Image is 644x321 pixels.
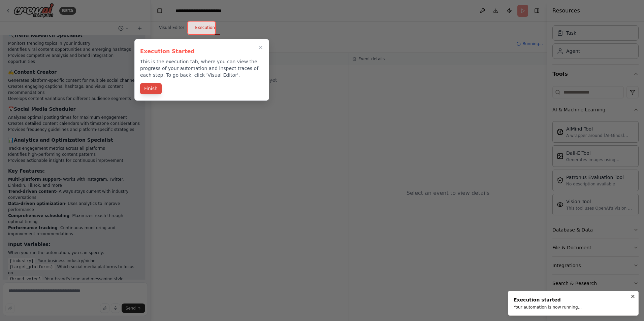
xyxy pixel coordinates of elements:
button: Finish [140,83,162,94]
div: Execution started [514,296,582,303]
p: This is the execution tab, where you can view the progress of your automation and inspect traces ... [140,58,263,78]
h3: Execution Started [140,47,263,56]
button: Close walkthrough [257,43,265,51]
button: Hide left sidebar [155,6,164,15]
div: Your automation is now running... [514,305,582,310]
